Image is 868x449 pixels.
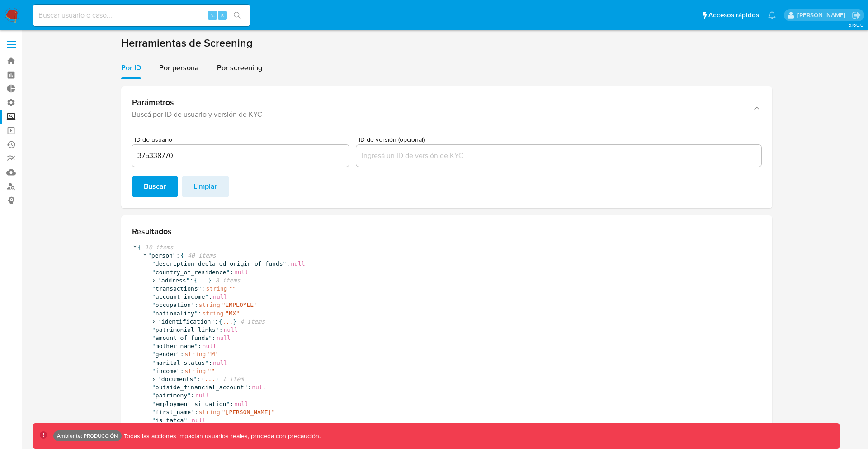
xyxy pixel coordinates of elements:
span: ⌥ [209,11,216,19]
a: Salir [852,10,861,20]
span: Accesos rápidos [708,10,759,20]
span: s [221,11,224,19]
p: Ambiente: PRODUCCIÓN [57,434,118,438]
a: Notificaciones [768,11,776,19]
p: franco.barberis@mercadolibre.com [797,11,849,19]
input: Buscar usuario o caso... [33,10,250,21]
button: search-icon [228,9,246,22]
p: Todas las acciones impactan usuarios reales, proceda con precaución. [122,432,321,440]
